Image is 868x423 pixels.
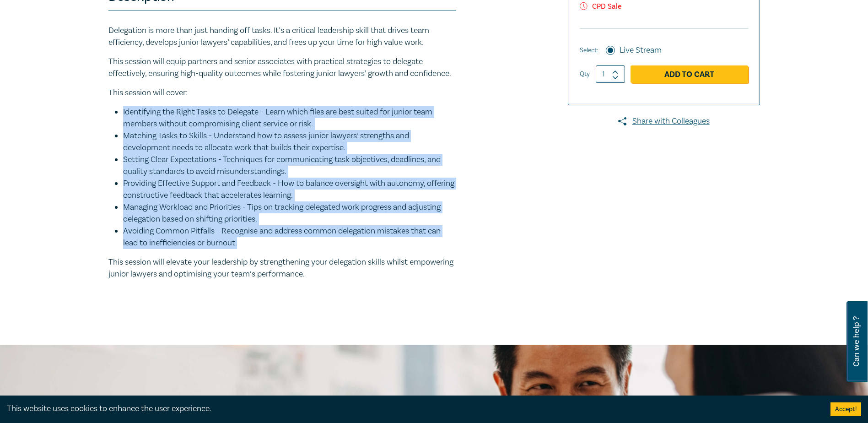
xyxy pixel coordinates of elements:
[852,307,861,376] span: Can we help ?
[108,56,456,80] p: This session will equip partners and senior associates with practical strategies to delegate effe...
[123,130,456,154] li: Matching Tasks to Skills - Understand how to assess junior lawyers’ strengths and development nee...
[123,178,456,201] li: Providing Effective Support and Feedback - How to balance oversight with autonomy, offering const...
[580,45,598,55] span: Select:
[108,87,456,99] p: This session will cover:
[123,154,456,178] li: Setting Clear Expectations - Techniques for communicating task objectives, deadlines, and quality...
[568,115,760,127] a: Share with Colleagues
[620,44,662,56] label: Live Stream
[123,201,456,225] li: Managing Workload and Priorities - Tips on tracking delegated work progress and adjusting delegat...
[830,402,861,416] button: Accept cookies
[123,106,456,130] li: Identifying the Right Tasks to Delegate - Learn which files are best suited for junior team membe...
[108,25,456,49] p: Delegation is more than just handing off tasks. It’s a critical leadership skill that drives team...
[580,69,590,79] label: Qty
[580,2,748,11] p: CPD Sale
[123,225,456,249] li: Avoiding Common Pitfalls - Recognise and address common delegation mistakes that can lead to inef...
[108,256,456,280] p: This session will elevate your leadership by strengthening your delegation skills whilst empoweri...
[631,65,748,83] a: Add to Cart
[596,65,625,83] input: 1
[7,403,817,415] div: This website uses cookies to enhance the user experience.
